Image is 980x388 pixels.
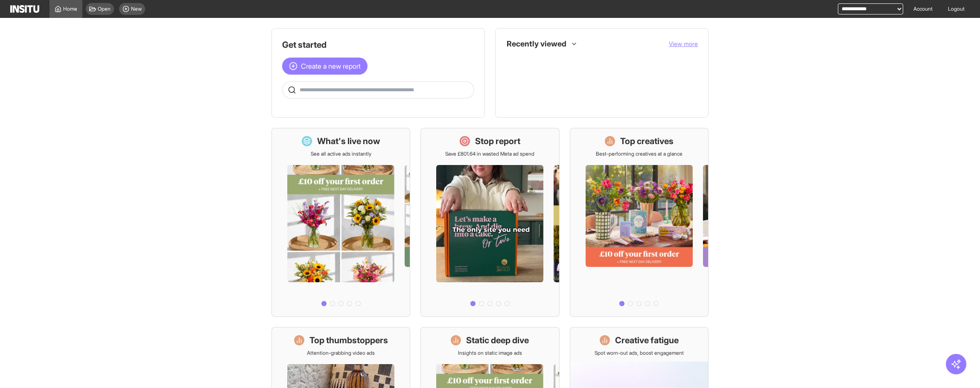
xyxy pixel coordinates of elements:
img: Logo [10,5,39,13]
span: Open [98,6,111,12]
p: Attention-grabbing video ads [307,350,375,356]
h1: What's live now [317,135,380,147]
p: Save £801.64 in wasted Meta ad spend [445,151,534,157]
a: Stop reportSave £801.64 in wasted Meta ad spend [420,128,559,317]
button: View more [669,40,698,48]
span: Home [63,6,77,12]
span: New [131,6,142,12]
h1: Top creatives [620,135,674,147]
h1: Get started [282,39,474,51]
p: Insights on static image ads [458,350,522,356]
p: See all active ads instantly [311,151,371,157]
a: Top creativesBest-performing creatives at a glance [570,128,709,317]
span: Create a new report [301,61,361,71]
p: Best-performing creatives at a glance [596,151,682,157]
button: Create a new report [282,58,367,75]
h1: Top thumbstoppers [309,334,388,346]
h1: Stop report [475,135,520,147]
span: View more [669,40,698,47]
a: What's live nowSee all active ads instantly [271,128,410,317]
h1: Static deep dive [466,334,529,346]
